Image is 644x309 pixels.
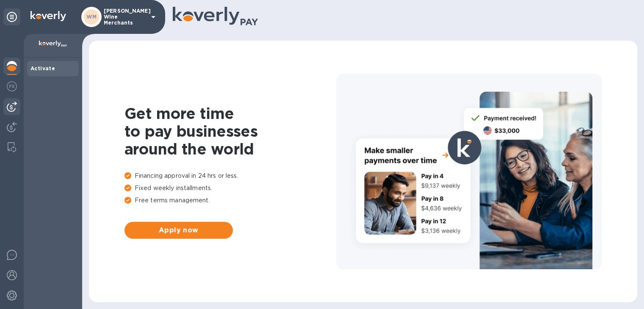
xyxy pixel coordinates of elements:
b: WM [86,14,97,20]
div: Unpin categories [3,8,20,25]
h1: Get more time to pay businesses around the world [124,105,336,158]
p: Free terms management. [124,196,336,205]
p: Fixed weekly installments. [124,184,336,193]
p: Financing approval in 24 hrs or less. [124,171,336,180]
p: [PERSON_NAME] Wine Merchants [104,8,146,26]
button: Apply now [124,222,233,239]
img: Foreign exchange [7,81,17,91]
b: Activate [30,65,55,72]
span: Apply now [131,225,226,235]
img: Logo [30,11,66,21]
